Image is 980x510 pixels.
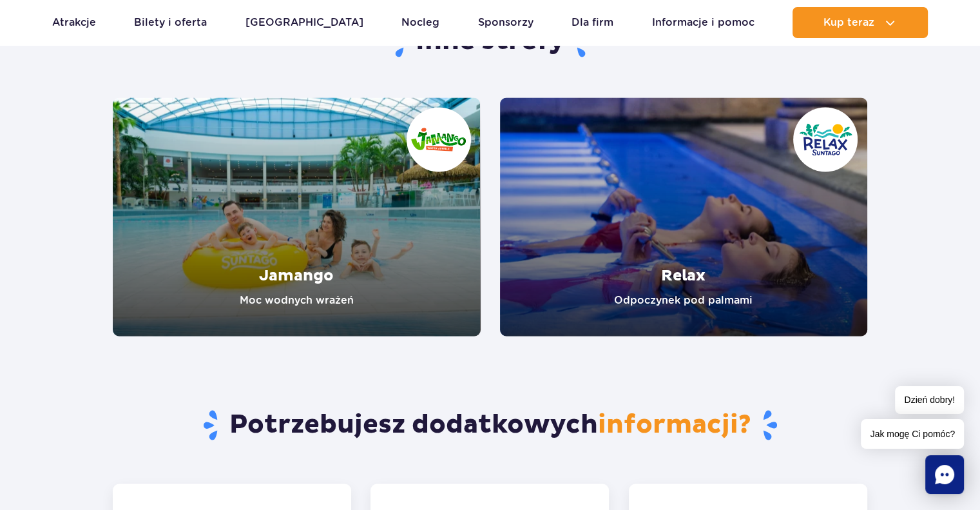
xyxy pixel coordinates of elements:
[823,17,874,28] span: Kup teraz
[500,97,868,336] a: Relax
[134,7,207,38] a: Bilety i oferta
[52,7,96,38] a: Atrakcje
[478,7,533,38] a: Sponsorzy
[113,408,867,442] h2: Potrzebujesz dodatkowych
[895,386,964,414] span: Dzień dobry!
[113,97,481,336] a: Jamango
[572,7,613,38] a: Dla firm
[401,7,439,38] a: Nocleg
[245,7,363,38] a: [GEOGRAPHIC_DATA]
[793,7,928,38] button: Kup teraz
[652,7,754,38] a: Informacje i pomoc
[861,419,964,449] span: Jak mogę Ci pomóc?
[598,408,751,440] span: informacji?
[925,455,964,494] div: Chat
